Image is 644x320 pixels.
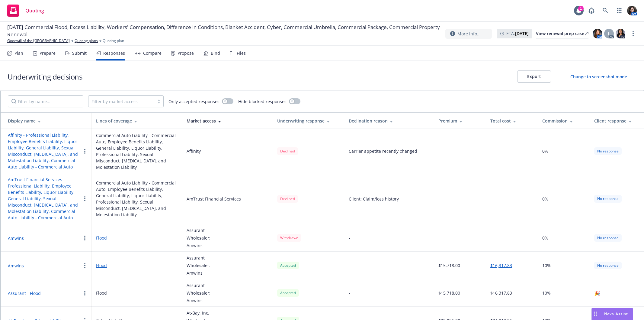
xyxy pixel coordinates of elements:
div: Wholesaler: [187,290,210,296]
div: Accepted [277,289,299,297]
span: 0% [542,196,548,202]
div: Carrier appetite recently changed [349,148,417,154]
img: photo [627,6,637,15]
div: Plan [14,51,23,56]
a: Quoting [5,2,46,19]
button: Amwins [8,263,24,269]
div: Commission [542,118,585,124]
a: Goodwill of the [GEOGRAPHIC_DATA] [7,38,70,44]
div: Commercial Auto Liability - Commercial Auto, Employee Benefits Liability, General Liability, Liqu... [96,180,177,218]
div: Declination reason [349,118,429,124]
div: - [349,290,350,296]
span: 🎉 [594,289,600,297]
div: Amwins [187,242,210,249]
div: Lines of coverage [96,118,177,124]
div: Premium [438,118,481,124]
div: Drag to move [592,308,599,320]
div: Amwins [187,297,210,304]
span: [DATE] Commercial Flood, Excess Liability, Workers' Compensation, Difference in Conditions, Blank... [7,24,441,38]
div: No response [594,234,622,242]
div: Underwriting response [277,118,339,124]
a: Flood [96,235,177,241]
div: $15,718.00 [438,290,460,296]
div: Files [237,51,246,56]
span: Quoting [25,8,44,13]
a: more [630,30,637,37]
div: Assurant [187,255,210,261]
span: L [608,31,610,37]
button: More info... [445,29,492,39]
div: Compare [143,51,162,56]
div: Flood [96,290,107,296]
div: Prepare [40,51,56,56]
div: Client: Claim/loss history [349,196,399,202]
button: Amwins [8,235,24,241]
span: ETA : [506,30,529,37]
div: Amwins [187,270,210,276]
div: - [349,235,350,241]
span: 0% [542,235,548,241]
span: 10% [542,290,551,296]
div: 1 [578,6,584,11]
img: photo [593,29,602,38]
div: Withdrawn [277,234,301,242]
div: Change to screenshot mode [570,73,627,80]
div: Wholesaler: [187,262,210,269]
span: Hide blocked responses [238,98,287,105]
div: Declined [277,195,298,203]
div: Accepted [277,262,299,269]
a: Switch app [613,5,625,17]
div: Assurant [187,227,210,233]
input: Filter by name... [8,95,83,107]
a: Flood [96,262,177,269]
div: Declined [277,147,298,155]
div: Assurant [187,282,210,289]
span: Nova Assist [604,311,628,316]
a: Quoting plans [75,38,98,44]
div: - [349,262,350,269]
div: Responses [103,51,125,56]
div: Wholesaler: [187,235,210,241]
h1: Underwriting decisions [8,72,82,82]
div: Client response [594,118,639,124]
button: Change to screenshot mode [561,70,637,83]
button: $16,317.83 [490,262,512,269]
div: Commercial Auto Liability - Commercial Auto, Employee Benefits Liability, General Liability, Liqu... [96,132,177,170]
button: Nova Assist [591,308,633,320]
div: $16,317.83 [490,290,512,296]
button: Export [517,70,551,83]
div: No response [594,262,622,269]
strong: [DATE] [515,31,529,36]
button: AmTrust Financial Services - Professional Liability, Employee Benefits Liability, Liquor Liabilit... [8,176,81,221]
div: Propose [178,51,194,56]
div: $15,718.00 [438,262,460,269]
span: 10% [542,262,551,269]
span: Declined [277,147,298,155]
div: Total cost [490,118,533,124]
div: Affinity [187,148,201,154]
span: 0% [542,148,548,154]
a: View renewal prep case [536,29,588,38]
button: Affinity - Professional Liability, Employee Benefits Liability, Liquor Liability, General Liabili... [8,132,81,170]
a: Search [599,5,611,17]
div: Bind [211,51,220,56]
span: Only accepted responses [168,98,219,105]
a: Report a Bug [585,5,598,17]
div: No response [594,147,622,155]
div: Market access [187,118,268,124]
div: Display name [8,118,86,124]
span: Quoting plan [103,38,124,44]
div: AmTrust Financial Services [187,196,241,202]
img: photo [616,29,625,38]
div: At-Bay, Inc. [187,310,210,316]
span: Declined [277,195,298,203]
button: Assurant - Flood [8,290,41,296]
span: More info... [457,31,481,37]
div: Submit [72,51,87,56]
div: No response [594,195,622,202]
